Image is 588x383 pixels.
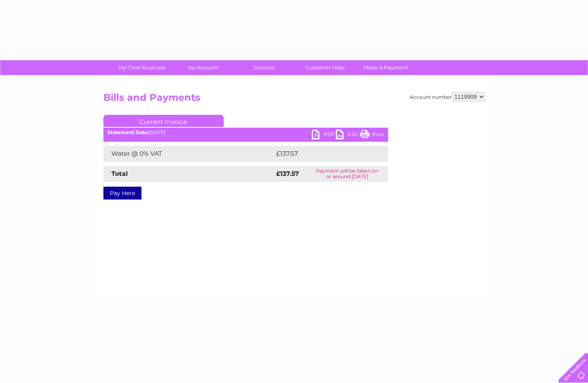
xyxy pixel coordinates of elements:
strong: Total [111,170,128,177]
div: [DATE] [103,130,388,135]
a: Current Invoice [103,115,224,127]
td: Water @ 0% VAT [103,146,274,162]
a: My Account [170,60,236,75]
a: Make A Payment [353,60,419,75]
strong: £137.57 [276,170,299,177]
a: Pay Here [103,187,141,200]
td: Payment will be taken on or around [DATE] [307,166,388,182]
a: PDF [312,130,336,141]
b: Statement Date: [107,129,149,135]
div: Account number [410,92,485,102]
a: My Clear Business [109,60,175,75]
td: £137.57 [274,146,373,162]
a: Services [231,60,297,75]
a: Customer Help [292,60,358,75]
h2: Bills and Payments [103,92,485,107]
a: CSV [336,130,360,141]
a: Print [360,130,384,141]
